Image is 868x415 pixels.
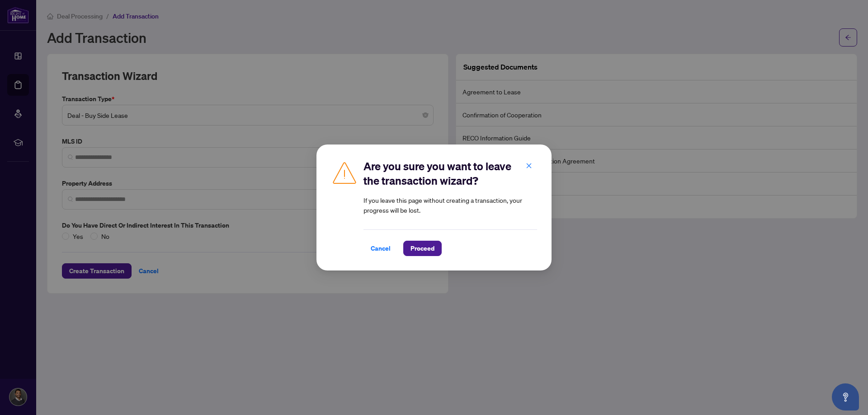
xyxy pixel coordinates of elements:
[403,241,442,256] button: Proceed
[363,159,537,188] h2: Are you sure you want to leave the transaction wizard?
[526,163,532,169] span: close
[410,241,434,256] span: Proceed
[832,383,859,410] button: Open asap
[363,195,537,215] article: If you leave this page without creating a transaction, your progress will be lost.
[363,241,398,256] button: Cancel
[371,241,391,256] span: Cancel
